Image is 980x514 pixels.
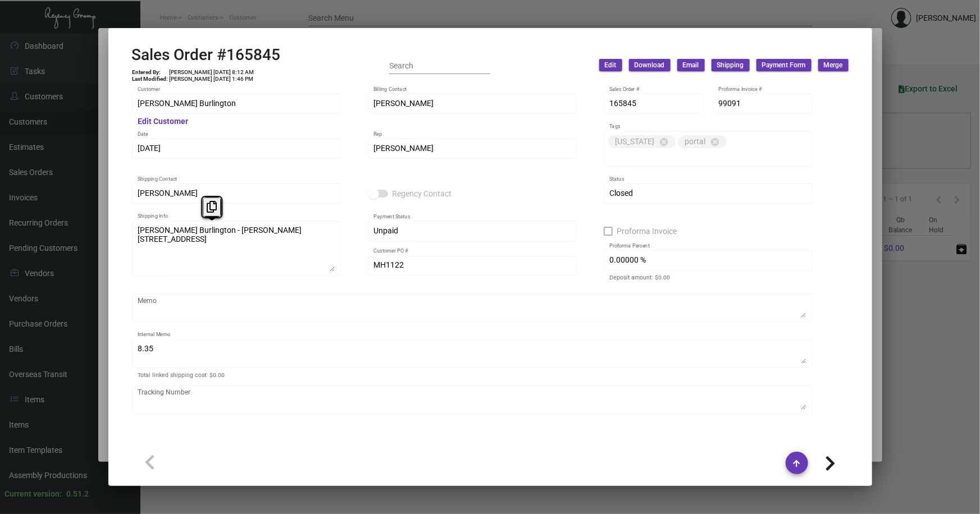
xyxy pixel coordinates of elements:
mat-chip: portal [678,135,727,148]
mat-icon: cancel [659,137,669,147]
h2: Sales Order #165845 [132,45,281,65]
i: Copy [207,201,217,213]
td: [PERSON_NAME] [DATE] 1:46 PM [169,76,255,82]
span: Shipping [717,61,744,70]
button: Merge [818,59,849,71]
td: Last Modified: [132,76,169,82]
div: 0.51.2 [66,488,89,500]
span: Closed [609,189,633,198]
span: Merge [824,61,843,70]
span: Email [683,61,699,70]
span: Unpaid [373,226,398,235]
span: Download [635,61,665,70]
mat-hint: Edit Customer [138,117,188,126]
button: Edit [599,59,622,71]
mat-icon: cancel [710,137,720,147]
button: Payment Form [756,59,812,71]
td: Entered By: [132,69,169,76]
div: Current version: [4,488,62,500]
span: Proforma Invoice [617,224,677,238]
mat-hint: Total linked shipping cost: $0.00 [138,372,225,379]
td: [PERSON_NAME] [DATE] 8:12 AM [169,69,255,76]
mat-chip: [US_STATE] [608,135,676,148]
button: Shipping [712,59,750,71]
span: Edit [605,61,617,70]
span: Payment Form [762,61,806,70]
mat-hint: Deposit amount: $0.00 [609,274,670,281]
button: Email [677,59,705,71]
span: Regency Contact [393,187,452,200]
button: Download [629,59,671,71]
